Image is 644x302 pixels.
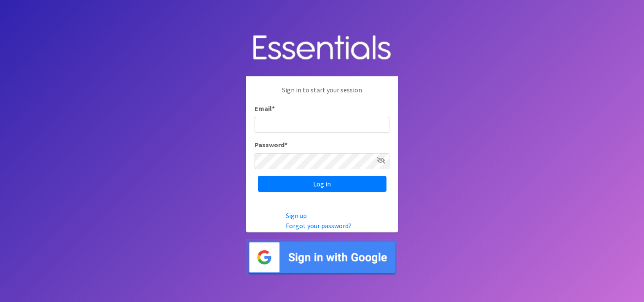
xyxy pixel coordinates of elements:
label: Email [255,103,275,113]
img: Human Essentials [246,27,398,70]
img: Sign in with Google [246,239,398,276]
label: Password [255,140,287,150]
p: Sign in to start your session [255,85,389,103]
a: Forgot your password? [286,221,352,230]
a: Sign up [286,211,307,220]
abbr: required [272,104,275,113]
input: Log in [258,176,386,192]
abbr: required [284,140,287,149]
